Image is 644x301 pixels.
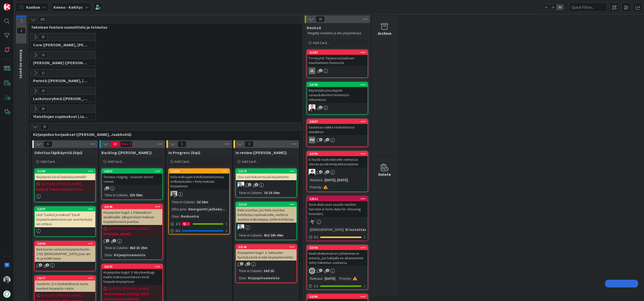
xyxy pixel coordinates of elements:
span: [DATE] By [PERSON_NAME]... [109,226,151,231]
div: 21287Y:n myynti: Tarjousvastauksen muuttaminen Kennosta [307,50,368,66]
div: Priority [338,276,351,281]
div: PH [309,137,315,143]
span: 3x [556,5,563,10]
span: : [262,232,262,238]
div: 15284 [171,169,229,173]
div: 22037 [309,120,368,123]
div: form-data uses unsafe random function in form-data for choosing boundary [307,201,368,217]
span: Halti (Sebastian, VilleH, Riikka, Antti, MikkoV, PetriH, PetriM) [33,60,89,65]
div: 22004 [37,242,95,245]
div: 46d 1h 25m [128,245,149,251]
div: Release [309,276,323,281]
div: Time in Column [238,232,262,238]
div: 22597 [35,207,95,211]
div: 22037Saatavaa vaikka reskontrassa ennakkoa [307,119,368,135]
span: 1 [319,106,323,109]
a: 22134Kela-suoritus: jos Kela-suoritus kohdistuu sopimukselle, mutta ei avoimia maksulajeja, joihi... [235,202,297,240]
div: Näytetään pesutupien varauskalenterit kiinteistö-näkymässä [307,87,368,103]
div: 22295 [309,295,368,298]
span: 1 [326,170,329,174]
div: 22134Kela-suoritus: jos Kela-suoritus kohdistuu sopimukselle, mutta ei avoimia maksulajeja, joihi... [236,202,296,223]
span: [DATE] By [PERSON_NAME]... [41,181,83,187]
div: 22512 [307,197,368,201]
span: : [321,184,322,190]
div: 22827 [104,169,162,173]
div: 23h 58m [128,192,144,198]
span: In Progress (kipi) [168,150,200,155]
span: Yleistilojen sopimukset (Jaakko, VilleP, TommiL, Simo) [33,114,89,119]
span: 36 [39,106,47,112]
div: Saatavaa vaikka reskontrassa ennakkoa [307,124,368,135]
span: 1 [178,141,186,147]
span: 1 [319,269,323,272]
div: Y:n myynti: Tarjousvastauksen muuttaminen Kennosta [307,55,368,66]
div: 22790Vuokrahakemuksen jättäminen ei onnistu, jos hakijalla on aikaisemmin tehty hakemus voimassa [307,245,368,266]
div: 22173 [236,169,296,174]
span: Core (Pasi, Jussi, JaakkoHä, Jyri, Leo, MikkoK, Väinö) [33,42,89,47]
span: Laskutusryhmä (Antti, Harri, Keijo) [33,96,89,101]
span: Add Card... [242,159,258,164]
span: Kirjanpidon korjaukset (Jussi, JaakkoHä) [33,132,294,137]
img: JJ [238,182,244,188]
a: 15284Kela-maksujen kohdistumattomuus erillislaskuihin + Kela-maksun kirjaaminenJHTime in Column:2... [168,168,230,234]
img: MT [309,169,315,176]
div: Kirjanpitoaineisto [113,252,147,258]
span: 1 [326,269,329,272]
div: 0/1 [307,234,368,240]
div: 22146 [238,245,296,249]
span: Add Card... [313,40,329,45]
span: 2x [550,5,556,10]
div: 22790 [309,246,368,250]
span: 2 / 2 [176,221,180,227]
span: : [344,227,344,232]
span: : [186,206,187,212]
div: Emergentti jatkoke... [187,206,226,212]
div: 22146Kirjanpidon bugit: 2. Vakuuden hyvityksestä ei tule kirjanpitovientiä [236,245,296,261]
a: 21296Kirjanpito-Excel laskutusryhmillä?[DATE] By [PERSON_NAME]...Kaipaa Timon kannanottoa [34,168,96,202]
div: 22512 [309,197,368,201]
a: 22799Ei löydä vuokralaiselle voimassa olevaa pysäköintipaikkasopimusMTRelease:[DATE], [DATE]Prior... [307,151,368,192]
div: 1/1 [307,283,368,289]
span: Add Card... [108,159,124,164]
div: 22799 [307,152,368,156]
div: 22146 [236,245,296,249]
div: Delete [378,171,391,177]
span: 19 [39,88,47,94]
span: : [323,177,323,183]
div: 22147Kirjanpidon bugit: 3. Mysteeribugi: Kaikki maksusuoritukset eivät kirjaudu kirjanpitoon [102,264,162,285]
span: : [262,268,262,274]
b: [PERSON_NAME] [103,231,161,236]
span: 19 [39,52,47,58]
span: 0 / 1 [314,234,319,240]
div: Time in Column [103,192,127,198]
img: LM [309,219,315,225]
span: 325 [38,16,47,23]
div: [DATE] [323,276,337,281]
div: Kirjanpidon bugit: 1.Palautukset asiakkaalle: alkuperäisen maksun kirjanpitovienti puuttuu [102,209,162,225]
div: 21296 [35,169,95,174]
span: 2 [106,239,109,242]
div: Archive [378,30,391,36]
div: Osio [238,275,246,281]
a: 22827Testaus staging - sisäisen siirron viennitTime in Column:23h 58m [101,168,163,200]
div: Kela-maksujen kohdistumattomuus erillislaskuihin + Kela-maksun kirjaaminen [169,174,229,189]
span: 4 [319,170,323,174]
a: 22512form-data uses unsafe random function in form-data for choosing boundaryLM[DEMOGRAPHIC_DATA]... [307,196,368,241]
a: 22037Saatavaa vaikka reskontrassa ennakkoaPH [307,119,368,147]
div: 22735Näytetään pesutupien varauskalenterit kiinteistö-näkymässä [307,82,368,103]
div: Reskontra [180,213,200,219]
div: 1 [182,222,190,226]
span: : [179,213,180,219]
div: 21287 [309,51,368,54]
a: 21287Y:n myynti: Tarjousvastauksen muuttaminen KennostaJL [307,50,368,78]
span: 2 [106,186,109,190]
div: [DEMOGRAPHIC_DATA] [309,227,344,232]
span: 3 [319,138,323,141]
a: 22145Kirjanpidon bugit: 1.Palautukset asiakkaalle: alkuperäisen maksun kirjanpitovienti puuttuu[D... [101,204,163,260]
span: 1 [39,263,42,267]
div: Osio [170,213,179,219]
span: : [246,275,247,281]
div: 19177 [35,276,95,281]
div: 22295 [307,294,368,299]
div: JL [309,68,315,74]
